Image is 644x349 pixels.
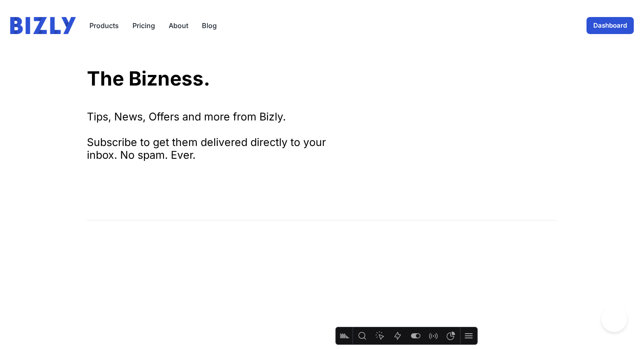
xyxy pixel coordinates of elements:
[132,20,155,31] a: Pricing
[87,66,210,90] a: The Bizness.
[89,20,119,31] button: Products
[202,20,217,31] a: Blog
[87,110,342,161] div: Tips, News, Offers and more from Bizly. Subscribe to get them delivered directly to your inbox. N...
[601,306,627,332] iframe: Toggle Customer Support
[87,178,274,203] iframe: signup frame
[169,20,188,31] a: About
[586,17,634,34] a: Dashboard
